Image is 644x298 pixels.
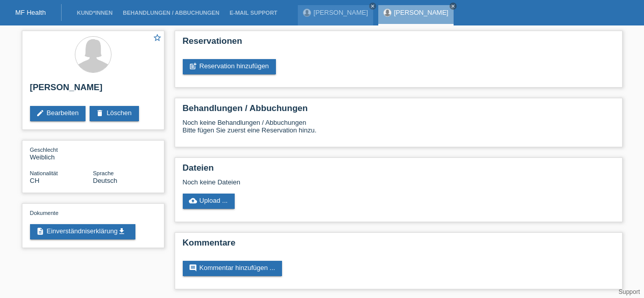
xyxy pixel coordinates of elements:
[118,10,225,16] a: Behandlungen / Abbuchungen
[72,10,118,16] a: Kund*innen
[451,4,456,9] i: close
[30,106,86,121] a: editBearbeiten
[183,261,283,276] a: commentKommentar hinzufügen ...
[90,106,138,121] a: deleteLöschen
[183,163,614,178] h2: Dateien
[314,9,368,16] a: [PERSON_NAME]
[183,194,235,209] a: cloud_uploadUpload ...
[30,146,93,161] div: Weiblich
[183,59,276,74] a: post_addReservation hinzufügen
[153,33,162,44] a: star_border
[369,3,376,10] a: close
[189,62,197,70] i: post_add
[189,197,197,205] i: cloud_upload
[36,227,44,235] i: description
[394,9,449,16] a: [PERSON_NAME]
[93,177,118,184] span: Deutsch
[93,170,114,176] span: Sprache
[183,178,494,186] div: Noch keine Dateien
[118,227,126,235] i: get_app
[30,210,59,216] span: Dokumente
[183,103,614,119] h2: Behandlungen / Abbuchungen
[30,224,135,239] a: descriptionEinverständniserklärungget_app
[36,109,44,117] i: edit
[619,288,640,295] a: Support
[183,238,614,253] h2: Kommentare
[183,119,614,142] div: Noch keine Behandlungen / Abbuchungen Bitte fügen Sie zuerst eine Reservation hinzu.
[30,177,40,184] span: Schweiz
[153,33,162,42] i: star_border
[450,3,457,10] a: close
[225,10,283,16] a: E-Mail Support
[30,170,58,176] span: Nationalität
[189,264,197,272] i: comment
[30,147,58,153] span: Geschlecht
[370,4,375,9] i: close
[183,36,614,51] h2: Reservationen
[15,9,46,16] a: MF Health
[30,83,156,98] h2: [PERSON_NAME]
[96,109,104,117] i: delete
